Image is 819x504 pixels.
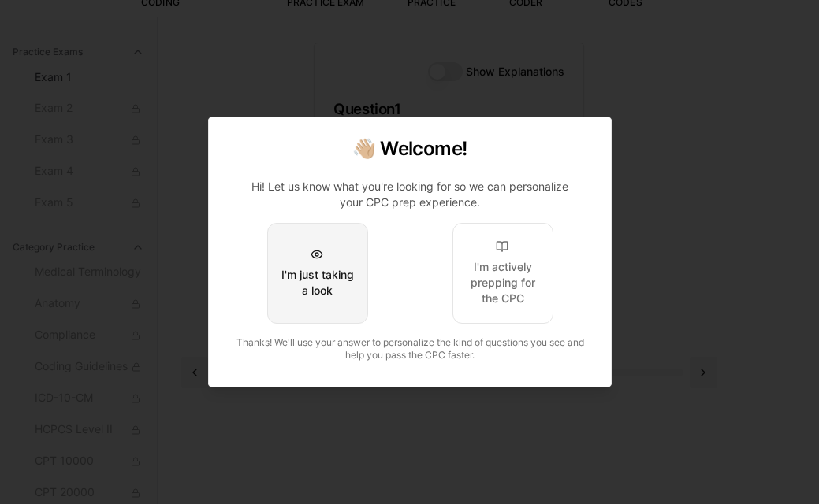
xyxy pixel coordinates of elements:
div: I'm just taking a look [280,267,354,298]
div: I'm actively prepping for the CPC [465,259,539,306]
span: Thanks! We'll use your answer to personalize the kind of questions you see and help you pass the ... [236,336,583,361]
p: Hi! Let us know what you're looking for so we can personalize your CPC prep experience. [240,179,579,210]
button: I'm just taking a look [266,223,367,324]
h2: 👋🏼 Welcome! [228,136,592,161]
button: I'm actively prepping for the CPC [452,223,553,324]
